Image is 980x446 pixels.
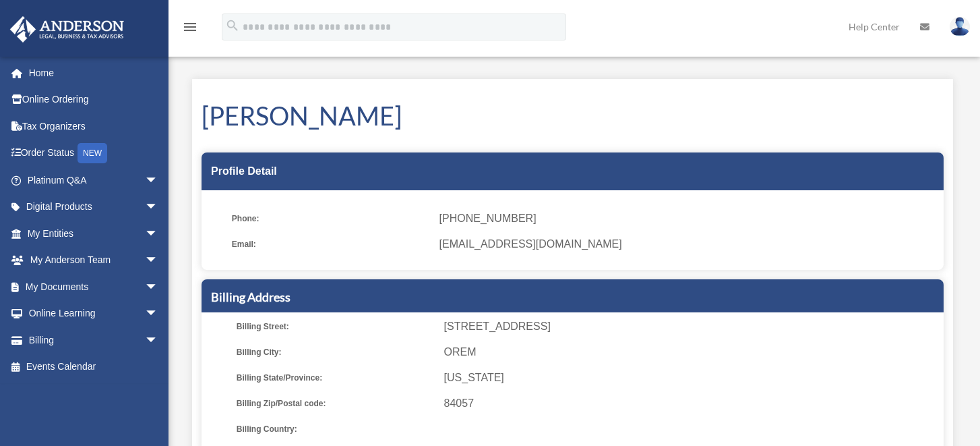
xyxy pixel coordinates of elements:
img: Anderson Advisors Platinum Portal [6,16,128,43]
a: Online Ordering [9,86,179,113]
span: Billing Zip/Postal code: [237,394,435,413]
span: arrow_drop_down [145,194,172,221]
span: [EMAIL_ADDRESS][DOMAIN_NAME] [439,235,934,254]
span: arrow_drop_down [145,300,172,328]
a: Digital Productsarrow_drop_down [9,194,179,221]
a: Platinum Q&Aarrow_drop_down [9,167,179,194]
h1: [PERSON_NAME] [202,98,944,134]
a: Order StatusNEW [9,140,179,167]
a: Home [9,59,179,86]
img: User Pic [950,17,970,36]
i: menu [182,19,198,35]
span: [STREET_ADDRESS] [444,317,939,336]
a: My Documentsarrow_drop_down [9,273,179,300]
h5: Billing Address [211,289,934,306]
span: OREM [444,343,939,362]
span: Billing City: [237,343,435,362]
a: menu [182,24,198,35]
span: Billing Country: [237,420,435,439]
span: arrow_drop_down [145,247,172,275]
span: Email: [232,235,430,254]
span: arrow_drop_down [145,167,172,194]
span: Phone: [232,209,430,228]
a: Events Calendar [9,354,179,381]
div: NEW [78,143,107,163]
span: [PHONE_NUMBER] [439,209,934,228]
span: arrow_drop_down [145,220,172,248]
span: arrow_drop_down [145,273,172,301]
a: Online Learningarrow_drop_down [9,300,179,327]
a: Billingarrow_drop_down [9,327,179,354]
a: Tax Organizers [9,113,179,140]
span: [US_STATE] [444,368,939,387]
span: Billing State/Province: [237,368,435,387]
div: Profile Detail [202,152,944,190]
i: search [225,18,240,33]
span: Billing Street: [237,317,435,336]
span: 84057 [444,394,939,413]
a: My Entitiesarrow_drop_down [9,220,179,247]
span: arrow_drop_down [145,327,172,354]
a: My Anderson Teamarrow_drop_down [9,247,179,274]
